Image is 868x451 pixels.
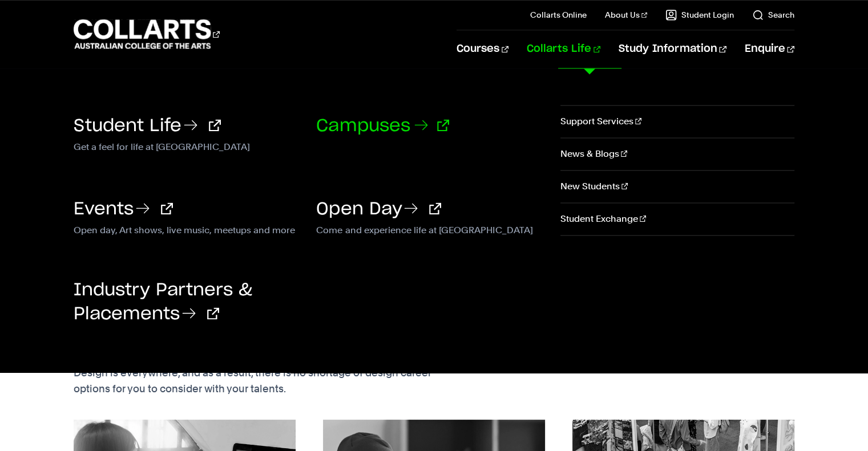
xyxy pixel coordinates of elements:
[74,222,299,236] p: Open day, Art shows, live music, meetups and more
[457,30,508,68] a: Courses
[316,222,542,236] p: Come and experience life at [GEOGRAPHIC_DATA]
[316,117,449,135] a: Campuses
[752,9,794,21] a: Search
[74,365,490,397] p: Design is everywhere, and as a result, there is no shortage of design career options for you to c...
[74,139,299,153] p: Get a feel for life at [GEOGRAPHIC_DATA]
[560,138,794,170] a: News & Blogs
[74,201,173,218] a: Events
[74,18,220,50] div: Go to homepage
[605,9,647,21] a: About Us
[560,105,794,137] a: Support Services
[560,203,794,235] a: Student Exchange
[619,30,726,68] a: Study Information
[74,282,252,323] a: Industry Partners & Placements
[530,9,587,21] a: Collarts Online
[316,201,441,218] a: Open Day
[527,30,600,68] a: Collarts Life
[74,117,221,135] a: Student Life
[745,30,794,68] a: Enquire
[665,9,734,21] a: Student Login
[560,170,794,202] a: New Students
